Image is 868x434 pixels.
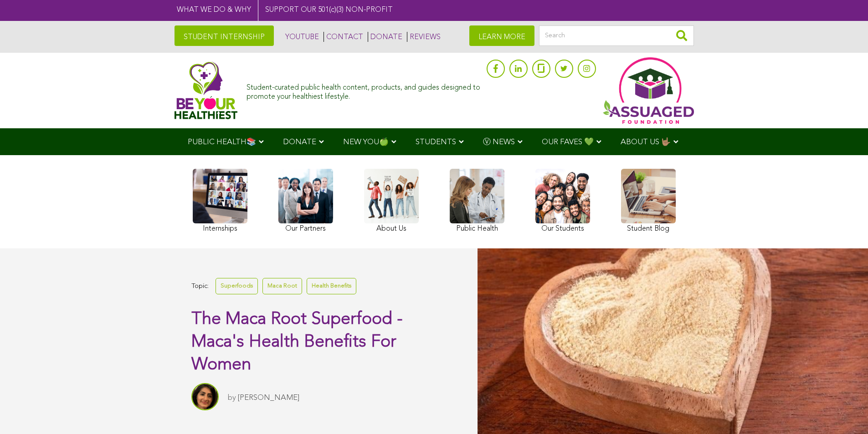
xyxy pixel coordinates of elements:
[283,138,316,146] span: DONATE
[175,61,238,119] img: Assuaged
[191,311,403,373] span: The Maca Root Superfood - Maca's Health Benefits For Women
[416,138,456,146] span: STUDENTS
[175,25,274,46] a: STUDENT INTERNSHIP
[538,64,544,73] img: glassdoor
[175,128,694,155] div: Navigation Menu
[238,394,299,402] a: [PERSON_NAME]
[368,32,402,42] a: DONATE
[216,278,258,294] a: Superfoods
[191,383,219,410] img: Sitara Darvish
[262,278,302,294] a: Maca Root
[283,32,319,42] a: YOUTUBE
[483,138,515,146] span: Ⓥ NEWS
[469,25,534,46] a: LEARN MORE
[822,390,868,434] iframe: Chat Widget
[247,79,482,101] div: Student-curated public health content, products, and guides designed to promote your healthiest l...
[621,138,671,146] span: ABOUT US 🤟🏽
[539,25,694,46] input: Search
[307,278,356,294] a: Health Benefits
[324,32,363,42] a: CONTACT
[603,57,694,124] img: Assuaged App
[228,394,236,402] span: by
[407,32,441,42] a: REVIEWS
[343,138,389,146] span: NEW YOU🍏
[191,280,209,293] span: Topic:
[188,138,256,146] span: PUBLIC HEALTH📚
[542,138,594,146] span: OUR FAVES 💚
